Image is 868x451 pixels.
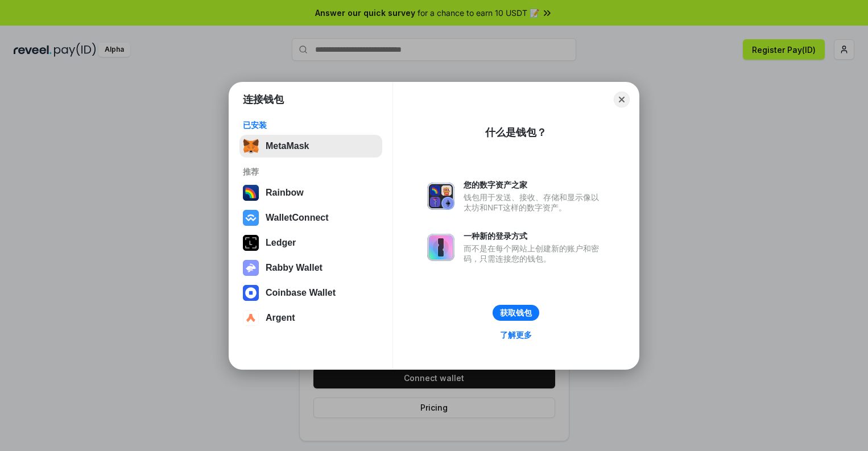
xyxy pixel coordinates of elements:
button: Rabby Wallet [239,256,382,279]
img: svg+xml,%3Csvg%20width%3D%2228%22%20height%3D%2228%22%20viewBox%3D%220%200%2028%2028%22%20fill%3D... [243,310,259,326]
div: Coinbase Wallet [266,288,336,298]
div: Rainbow [266,188,304,198]
div: MetaMask [266,141,309,151]
img: svg+xml,%3Csvg%20xmlns%3D%22http%3A%2F%2Fwww.w3.org%2F2000%2Fsvg%22%20width%3D%2228%22%20height%3... [243,235,259,251]
div: 什么是钱包？ [485,126,547,139]
button: Ledger [239,231,382,254]
img: svg+xml,%3Csvg%20width%3D%2228%22%20height%3D%2228%22%20viewBox%3D%220%200%2028%2028%22%20fill%3D... [243,285,259,301]
a: 了解更多 [493,328,539,342]
button: Argent [239,307,382,329]
div: 已安装 [243,120,379,130]
button: WalletConnect [239,206,382,229]
button: 获取钱包 [493,305,539,321]
button: MetaMask [239,135,382,158]
div: 您的数字资产之家 [464,180,605,190]
div: Ledger [266,238,296,248]
div: 推荐 [243,167,379,177]
div: 一种新的登录方式 [464,231,605,241]
div: 钱包用于发送、接收、存储和显示像以太坊和NFT这样的数字资产。 [464,192,605,213]
div: 了解更多 [500,330,532,340]
button: Coinbase Wallet [239,282,382,304]
button: Close [614,92,630,107]
div: Rabby Wallet [266,263,323,273]
img: svg+xml,%3Csvg%20xmlns%3D%22http%3A%2F%2Fwww.w3.org%2F2000%2Fsvg%22%20fill%3D%22none%22%20viewBox... [427,234,454,261]
button: Rainbow [239,181,382,204]
img: svg+xml,%3Csvg%20width%3D%2228%22%20height%3D%2228%22%20viewBox%3D%220%200%2028%2028%22%20fill%3D... [243,210,259,226]
img: svg+xml,%3Csvg%20xmlns%3D%22http%3A%2F%2Fwww.w3.org%2F2000%2Fsvg%22%20fill%3D%22none%22%20viewBox... [243,260,259,276]
img: svg+xml,%3Csvg%20fill%3D%22none%22%20height%3D%2233%22%20viewBox%3D%220%200%2035%2033%22%20width%... [243,138,259,154]
h1: 连接钱包 [243,93,284,106]
div: WalletConnect [266,213,329,223]
img: svg+xml,%3Csvg%20width%3D%22120%22%20height%3D%22120%22%20viewBox%3D%220%200%20120%20120%22%20fil... [243,185,259,201]
div: Argent [266,313,295,323]
img: svg+xml,%3Csvg%20xmlns%3D%22http%3A%2F%2Fwww.w3.org%2F2000%2Fsvg%22%20fill%3D%22none%22%20viewBox... [427,183,454,210]
div: 获取钱包 [500,308,532,318]
div: 而不是在每个网站上创建新的账户和密码，只需连接您的钱包。 [464,243,605,264]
